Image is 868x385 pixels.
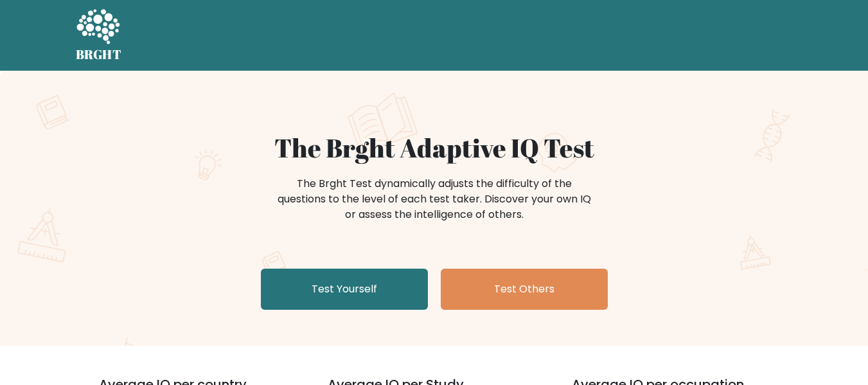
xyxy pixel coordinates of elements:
[76,47,122,62] h5: BRGHT
[76,5,122,66] a: BRGHT
[121,132,748,163] h1: The Brght Adaptive IQ Test
[441,269,608,310] a: Test Others
[261,269,428,310] a: Test Yourself
[274,176,595,222] div: The Brght Test dynamically adjusts the difficulty of the questions to the level of each test take...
